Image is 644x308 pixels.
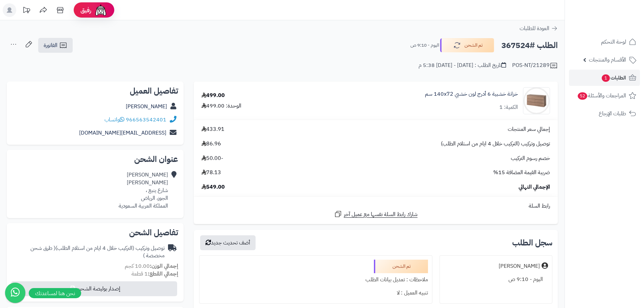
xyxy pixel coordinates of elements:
span: شارك رابط السلة نفسها مع عميل آخر [344,211,418,218]
div: ملاحظات : تعديل بيانات الطلب [204,273,428,286]
span: 86.96 [201,140,221,148]
strong: إجمالي القطع: [148,270,178,278]
span: ضريبة القيمة المضافة 15% [493,169,550,176]
a: الفاتورة [38,38,73,53]
strong: إجمالي الوزن: [150,262,178,270]
h2: الطلب #367524 [501,39,558,52]
span: إجمالي سعر المنتجات [508,125,550,133]
small: 1 قطعة [132,270,178,278]
a: طلبات الإرجاع [569,105,640,122]
button: أضف تحديث جديد [200,235,256,250]
h3: سجل الطلب [512,239,552,247]
span: الإجمالي النهائي [519,183,550,191]
span: 52 [578,92,587,100]
div: [PERSON_NAME] [499,262,540,270]
div: الوحدة: 499.00 [201,102,241,110]
div: POS-NT/21289 [512,62,558,70]
div: رابط السلة [196,202,555,210]
div: تنبيه العميل : لا [204,286,428,300]
a: تحديثات المنصة [18,3,35,19]
h2: عنوان الشحن [12,155,178,163]
span: 549.00 [201,183,225,191]
span: توصيل وتركيب (التركيب خلال 4 ايام من استلام الطلب) [441,140,550,148]
span: الفاتورة [44,41,57,49]
img: 1752058398-1(9)-90x90.jpg [523,87,550,114]
span: العودة للطلبات [520,24,549,32]
span: لوحة التحكم [601,37,626,47]
h2: تفاصيل الشحن [12,229,178,237]
span: خصم رسوم التركيب [511,155,550,162]
button: إصدار بوليصة الشحن [11,281,177,296]
div: تاريخ الطلب : [DATE] - [DATE] 5:38 م [419,62,506,69]
span: -50.00 [201,155,223,162]
span: الطلبات [601,73,626,82]
span: ( طرق شحن مخصصة ) [30,244,165,260]
button: تم الشحن [440,38,494,52]
div: تم الشحن [374,260,428,273]
a: لوحة التحكم [569,34,640,50]
img: ai-face.png [94,3,108,17]
span: رفيق [80,6,91,14]
a: العودة للطلبات [520,24,558,32]
div: 499.00 [201,92,225,99]
small: 10.00 كجم [125,262,178,270]
small: اليوم - 9:10 ص [410,42,439,49]
h2: تفاصيل العميل [12,87,178,95]
a: المراجعات والأسئلة52 [569,88,640,104]
div: الكمية: 1 [499,103,518,111]
div: اليوم - 9:10 ص [444,273,548,286]
a: [EMAIL_ADDRESS][DOMAIN_NAME] [79,129,166,137]
a: الطلبات1 [569,70,640,86]
span: طلبات الإرجاع [599,109,626,118]
a: شارك رابط السلة نفسها مع عميل آخر [334,210,418,218]
span: المراجعات والأسئلة [577,91,626,100]
span: 1 [602,74,610,82]
span: 433.91 [201,125,224,133]
div: توصيل وتركيب (التركيب خلال 4 ايام من استلام الطلب) [12,244,165,260]
img: logo-2.png [598,5,638,19]
span: 78.13 [201,169,221,176]
a: خزانة خشبية 6 أدرج لون خشبي 140x72 سم [425,90,518,98]
div: [PERSON_NAME] [PERSON_NAME] شارع ينبع ، الجوز، الرياض المملكة العربية السعودية [119,171,168,210]
a: 966563542401 [126,116,166,124]
span: الأقسام والمنتجات [589,55,626,65]
a: واتساب [104,116,124,124]
a: [PERSON_NAME] [126,102,167,111]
